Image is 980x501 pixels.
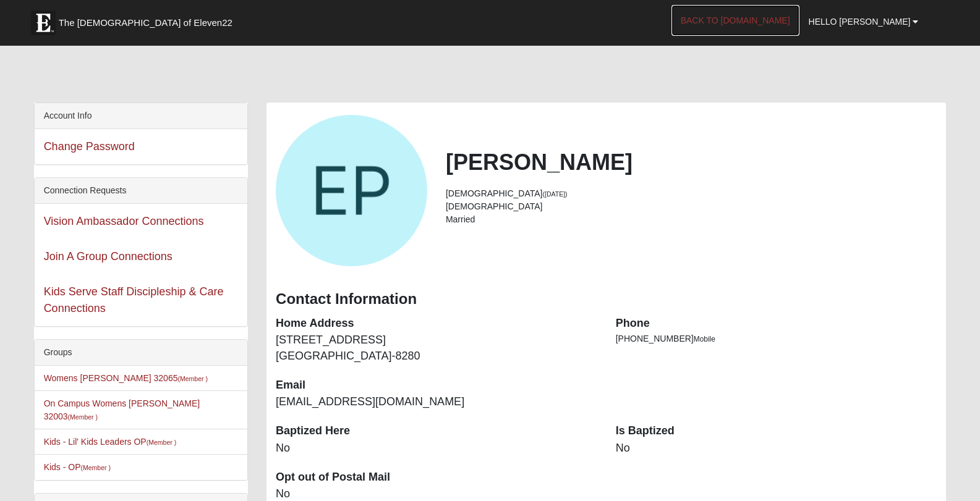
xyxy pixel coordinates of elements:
img: Eleven22 logo [31,11,56,35]
li: [DEMOGRAPHIC_DATA] [446,200,937,213]
dd: [EMAIL_ADDRESS][DOMAIN_NAME] [276,394,597,410]
small: (Member ) [147,439,176,446]
div: Account Info [35,103,247,129]
dt: Phone [616,316,937,332]
a: Hello [PERSON_NAME] [799,6,928,37]
h3: Contact Information [276,290,937,308]
li: [DEMOGRAPHIC_DATA] [446,187,937,200]
a: Kids - Lil' Kids Leaders OP(Member ) [44,437,177,447]
span: Mobile [694,335,715,343]
a: Kids Serve Staff Discipleship & Care Connections [44,285,224,314]
h2: [PERSON_NAME] [446,149,937,175]
small: ([DATE]) [543,190,568,198]
dt: Email [276,377,597,394]
dd: No [276,440,597,457]
a: View Fullsize Photo [276,115,427,266]
dd: No [616,440,937,457]
li: Married [446,213,937,226]
dt: Home Address [276,316,597,332]
small: (Member ) [81,464,111,471]
li: [PHONE_NUMBER] [616,332,937,345]
dt: Opt out of Postal Mail [276,469,597,486]
a: On Campus Womens [PERSON_NAME] 32003(Member ) [44,398,200,421]
span: The [DEMOGRAPHIC_DATA] of Eleven22 [59,17,232,29]
a: Join A Group Connections [44,250,173,263]
a: Kids - OP(Member ) [44,462,111,472]
div: Groups [35,340,247,366]
dt: Baptized Here [276,423,597,439]
small: (Member ) [177,375,207,382]
small: (Member ) [68,413,98,421]
a: Back to [DOMAIN_NAME] [671,5,799,36]
a: Change Password [44,140,135,153]
span: Hello [PERSON_NAME] [809,17,911,27]
a: Womens [PERSON_NAME] 32065(Member ) [44,373,208,383]
dd: [STREET_ADDRESS] [GEOGRAPHIC_DATA]-8280 [276,332,597,364]
dt: Is Baptized [616,423,937,439]
div: Connection Requests [35,178,247,204]
a: The [DEMOGRAPHIC_DATA] of Eleven22 [25,4,272,35]
a: Vision Ambassador Connections [44,215,204,227]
